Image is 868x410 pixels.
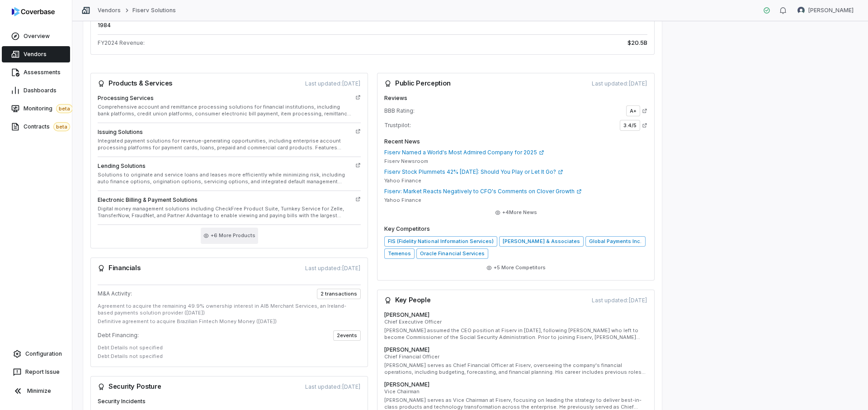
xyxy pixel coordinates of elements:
span: Vendors [24,51,47,58]
span: Dashboards [24,87,57,94]
h4: Issuing Solutions [98,129,352,136]
span: Last updated: [592,297,647,304]
h3: Public Perception [384,80,451,87]
img: Brian Ball avatar [797,7,805,14]
span: Yahoo Finance [384,177,421,184]
span: [DATE] [342,265,361,272]
span: Debt Financing: [98,332,139,339]
a: Oracle Financial Services [416,248,488,259]
a: Overview [2,28,70,44]
h4: Electronic Billing & Payment Solutions [98,196,352,204]
span: Configuration [25,350,62,358]
span: Last updated: [305,383,361,391]
span: [DATE] [342,383,361,390]
a: A+ [626,105,647,116]
span: 2 transactions [317,289,361,299]
a: Fiserv: Market Reacts Negatively to CFO's Comments on Clover Growth [384,188,647,195]
h4: Lending Solutions [98,162,352,170]
button: +6 More Products [201,228,258,244]
span: [DATE] [342,80,361,87]
span: Monitoring [24,104,73,113]
span: beta [53,122,70,131]
span: Overview [24,33,50,40]
p: 1984 [98,22,370,29]
h3: Security Posture [98,383,161,391]
span: Report Issue [25,368,60,376]
h4: Processing Services [98,95,352,102]
a: Configuration [4,346,68,362]
button: Minimize [4,382,68,400]
a: Contractsbeta [2,119,70,135]
h3: Financials [98,265,140,272]
span: Last updated: [305,265,361,272]
a: Monitoringbeta [2,100,70,117]
span: Assessments [24,69,61,76]
a: Vendors [98,7,121,14]
p: Solutions to originate and service loans and leases more efficiently while minimizing risk, inclu... [98,172,352,185]
p: Vice Chairman [384,388,647,395]
div: Debt : Details not specified [98,344,361,351]
span: [DATE] [628,297,647,304]
span: FY2024 Revenue: [98,39,145,47]
h4: Reviews [384,95,647,102]
a: Assessments [2,64,70,81]
span: Contracts [24,122,70,131]
button: +5 More Competitors [484,260,548,276]
a: Global Payments Inc. [585,236,646,247]
h3: Key People [384,297,430,304]
span: BBB Rating: [384,107,415,114]
span: Minimize [27,387,51,395]
a: Temenos [384,248,415,259]
div: Definitive agreement to acquire Brazilian Fintech Money Money ([DATE]) [98,318,361,325]
span: 3.4 /5 [620,120,640,131]
span: M&A Activity: [98,290,132,297]
button: Brian Ball avatar[PERSON_NAME] [792,4,859,17]
a: Fiserv Named a World's Most Admired Company for 2025 [384,149,647,156]
h4: [PERSON_NAME] [384,346,429,353]
span: Trustpilot: [384,122,411,129]
h4: [PERSON_NAME] [384,311,429,319]
div: Debt : Details not specified [98,353,361,360]
p: Integrated payment solutions for revenue-generating opportunities, including enterprise account p... [98,138,352,151]
button: Report Issue [4,364,68,380]
a: FIS (Fidelity National Information Services) [384,236,497,247]
h3: Products & Services [98,80,172,87]
span: Yahoo Finance [384,197,421,204]
a: 3.4/5 [620,120,647,131]
a: Vendors [2,46,70,62]
p: Comprehensive account and remittance processing solutions for financial institutions, including b... [98,104,352,117]
button: +4More News [492,205,540,221]
span: A+ [626,105,640,116]
p: Chief Financial Officer [384,353,647,360]
span: 2 events [333,330,361,341]
a: Dashboards [2,82,70,99]
span: $20.5B [627,38,647,48]
h4: Security Incidents [98,398,361,405]
span: beta [56,104,73,113]
p: [PERSON_NAME] serves as Chief Financial Officer at Fiserv, overseeing the company's financial ope... [384,362,647,376]
p: Digital money management solutions including CheckFree Product Suite, Turnkey Service for Zelle, ... [98,205,352,219]
h4: [PERSON_NAME] [384,381,429,388]
span: [PERSON_NAME] [808,7,854,14]
p: Chief Executive Officer [384,319,647,325]
p: [PERSON_NAME] assumed the CEO position at Fiserv in [DATE], following [PERSON_NAME] who left to b... [384,327,647,341]
a: Fiserv Stock Plummets 42% [DATE]: Should You Play or Let It Go? [384,168,647,176]
span: Last updated: [592,80,647,87]
span: Last updated: [305,80,361,87]
div: Agreement to acquire the remaining 49.9% ownership interest in AIB Merchant Services, an Ireland-... [98,303,361,316]
span: [DATE] [628,80,647,87]
a: Fiserv Solutions [132,7,176,14]
a: [PERSON_NAME] & Associates [499,236,584,247]
h4: Recent News [384,138,647,145]
img: logo-D7KZi-bG.svg [12,7,55,16]
h4: Key Competitors [384,225,647,233]
span: Fiserv Newsroom [384,158,428,165]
